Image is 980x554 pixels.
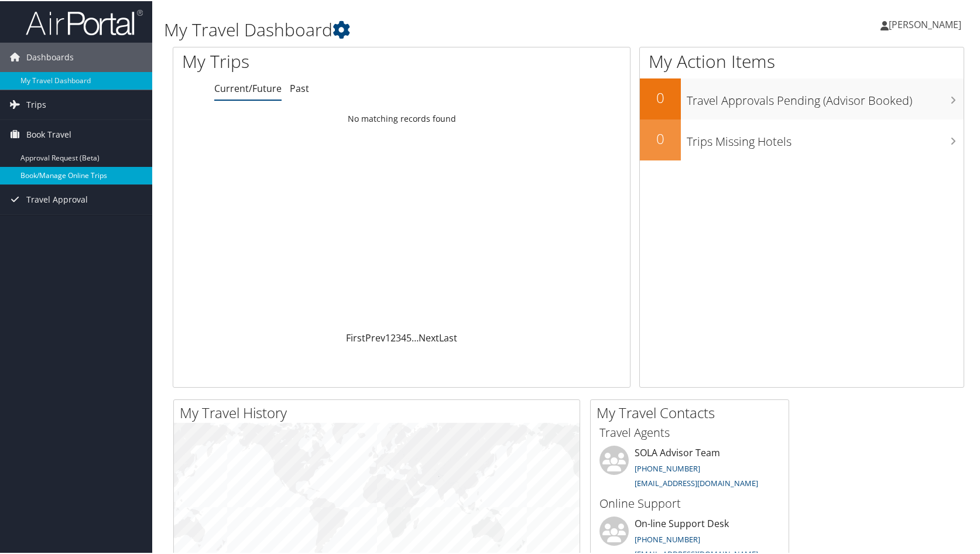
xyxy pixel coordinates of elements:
[214,81,282,94] a: Current/Future
[412,330,419,343] span: …
[26,42,74,71] span: Dashboards
[390,330,396,343] a: 2
[640,77,964,118] a: 0Travel Approvals Pending (Advisor Booked)
[640,128,681,148] h2: 0
[687,86,964,108] h3: Travel Approvals Pending (Advisor Booked)
[365,330,385,343] a: Prev
[635,533,700,543] a: [PHONE_NUMBER]
[419,330,439,343] a: Next
[635,462,700,473] a: [PHONE_NUMBER]
[26,184,88,213] span: Travel Approval
[290,81,309,94] a: Past
[597,402,789,422] h2: My Travel Contacts
[439,330,457,343] a: Last
[401,330,406,343] a: 4
[26,89,46,118] span: Trips
[599,423,780,440] h3: Travel Agents
[687,126,964,149] h3: Trips Missing Hotels
[396,330,401,343] a: 3
[599,494,780,511] h3: Online Support
[180,402,580,422] h2: My Travel History
[880,6,973,41] a: [PERSON_NAME]
[406,330,412,343] a: 5
[889,17,961,30] span: [PERSON_NAME]
[640,48,964,73] h1: My Action Items
[385,330,390,343] a: 1
[594,444,786,493] li: SOLA Advisor Team
[164,16,703,41] h1: My Travel Dashboard
[635,477,758,487] a: [EMAIL_ADDRESS][DOMAIN_NAME]
[173,107,630,128] td: No matching records found
[640,118,964,159] a: 0Trips Missing Hotels
[640,87,681,107] h2: 0
[346,330,365,343] a: First
[26,8,143,35] img: airportal-logo.png
[26,119,71,148] span: Book Travel
[182,48,431,73] h1: My Trips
